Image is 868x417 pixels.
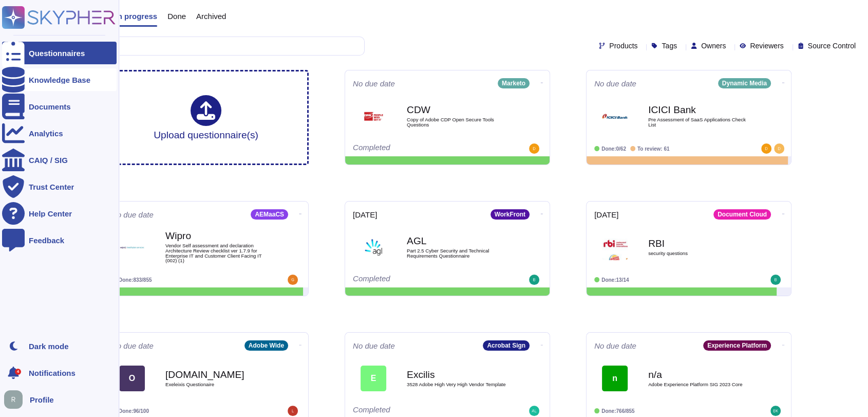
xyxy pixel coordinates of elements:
span: No due date [111,211,154,219]
span: No due date [594,80,636,87]
div: Completed [353,275,479,285]
div: CAIQ / SIG [29,156,68,164]
span: Products [609,42,637,49]
b: Excilis [407,370,510,379]
span: Vendor Self assessment and declaration Architecture Review checklist ver 1.7.9 for Enterprise IT ... [165,243,268,263]
img: user [770,406,781,416]
img: Logo [119,234,145,260]
span: Part 2.5 Cyber Security and Technical Requirements Questionnaire [407,248,510,258]
div: O [119,366,145,391]
div: Completed [353,143,479,154]
b: AGL [407,236,510,246]
span: Tags [662,42,677,49]
img: user [774,143,784,154]
div: Adobe Wide [244,340,288,351]
span: Done: 766/855 [601,408,635,414]
b: n/a [648,370,751,379]
div: Questionnaires [29,49,85,57]
span: Copy of Adobe CDP Open Secure Tools Questions [407,117,510,127]
a: Feedback [2,229,117,251]
span: Done: 0/62 [601,146,626,152]
a: Analytics [2,122,117,144]
b: CDW [407,105,510,115]
button: user [2,388,30,411]
a: Documents [2,95,117,118]
span: Done: 96/100 [119,408,149,414]
img: user [529,275,539,285]
span: No due date [594,342,636,350]
b: Wipro [165,231,268,241]
div: Help Center [29,210,72,217]
div: Marketo [498,78,530,88]
div: Completed [353,406,479,416]
img: user [288,275,298,285]
b: ICICI Bank [648,105,751,115]
span: [DATE] [353,211,377,219]
div: Dark mode [29,342,69,350]
b: RBI [648,239,751,248]
div: Feedback [29,237,64,244]
div: Documents [29,103,71,111]
img: Logo [602,103,628,129]
a: Trust Center [2,175,117,198]
span: Done [167,12,186,20]
img: Logo [361,234,386,260]
span: Source Control [808,42,856,49]
a: Knowledge Base [2,68,117,91]
span: Done: 833/855 [119,277,152,283]
img: user [761,143,771,154]
span: Reviewers [750,42,783,49]
span: security questions [648,251,751,256]
div: Document Cloud [713,209,771,220]
span: No due date [353,342,395,350]
span: Exeleixis Questionaire [165,382,268,387]
div: Analytics [29,130,63,137]
img: user [770,275,781,285]
div: Experience Platform [703,340,771,351]
div: WorkFront [490,209,530,220]
div: 4 [15,369,21,375]
div: E [361,366,386,391]
img: user [288,406,298,416]
div: Trust Center [29,183,74,191]
span: No due date [353,80,395,87]
b: [DOMAIN_NAME] [165,370,268,379]
span: Archived [196,12,226,20]
span: Owners [701,42,726,49]
span: In progress [115,12,157,20]
span: Pre Assessment of SaaS Applications Check List [648,117,751,127]
img: user [529,406,539,416]
div: Knowledge Base [29,76,90,84]
div: n [602,366,628,391]
span: Profile [30,396,54,404]
div: Dynamic Media [718,78,771,88]
a: Questionnaires [2,42,117,64]
img: user [529,143,539,154]
span: 3528 Adobe High Very High Vendor Template [407,382,510,387]
img: Logo [602,234,628,260]
div: Upload questionnaire(s) [154,95,258,140]
img: Logo [361,103,386,129]
div: AEMaaCS [251,209,288,220]
span: Notifications [29,369,76,377]
a: Help Center [2,202,117,225]
span: No due date [111,342,154,350]
input: Search by keywords [41,37,364,55]
span: Done: 13/14 [601,277,629,283]
span: Adobe Experience Platform SIG 2023 Core [648,382,751,387]
span: [DATE] [594,211,618,219]
img: user [4,390,23,409]
div: Acrobat Sign [483,340,530,351]
span: To review: 61 [637,146,670,152]
a: CAIQ / SIG [2,149,117,171]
